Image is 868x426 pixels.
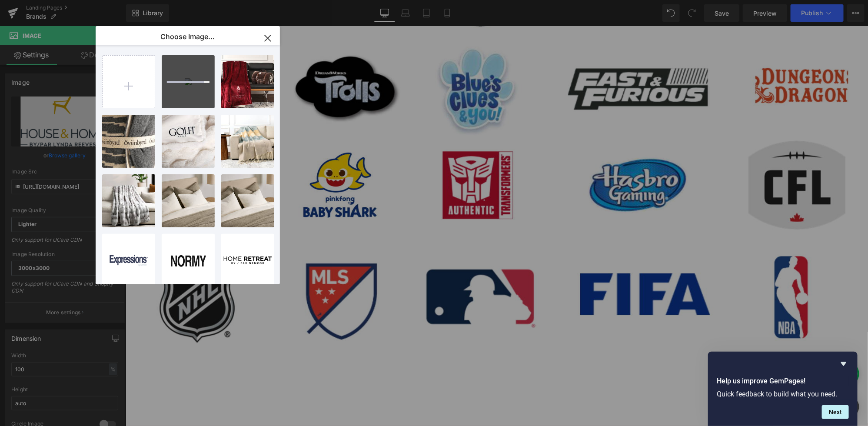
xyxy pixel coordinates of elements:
[838,359,849,369] button: Hide survey
[717,390,849,398] p: Quick feedback to build what you need.
[822,405,849,419] button: Next question
[160,32,215,41] p: Choose Image...
[717,359,849,419] div: Help us improve GemPages!
[717,376,849,386] h2: Help us improve GemPages!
